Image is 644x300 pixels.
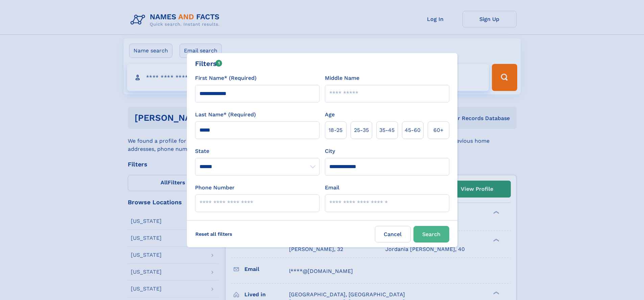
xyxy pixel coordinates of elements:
label: First Name* (Required) [195,74,257,82]
button: Search [413,226,449,243]
span: 60+ [433,126,444,134]
span: 45‑60 [405,126,421,134]
span: 25‑35 [354,126,369,134]
div: Filters [195,59,222,69]
label: City [325,147,335,155]
label: Phone Number [195,184,235,192]
label: Cancel [375,226,411,243]
label: Middle Name [325,74,359,82]
span: 35‑45 [379,126,395,134]
label: Reset all filters [191,226,237,242]
label: Email [325,184,339,192]
label: State [195,147,319,155]
label: Age [325,111,335,119]
label: Last Name* (Required) [195,111,256,119]
span: 18‑25 [329,126,342,134]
